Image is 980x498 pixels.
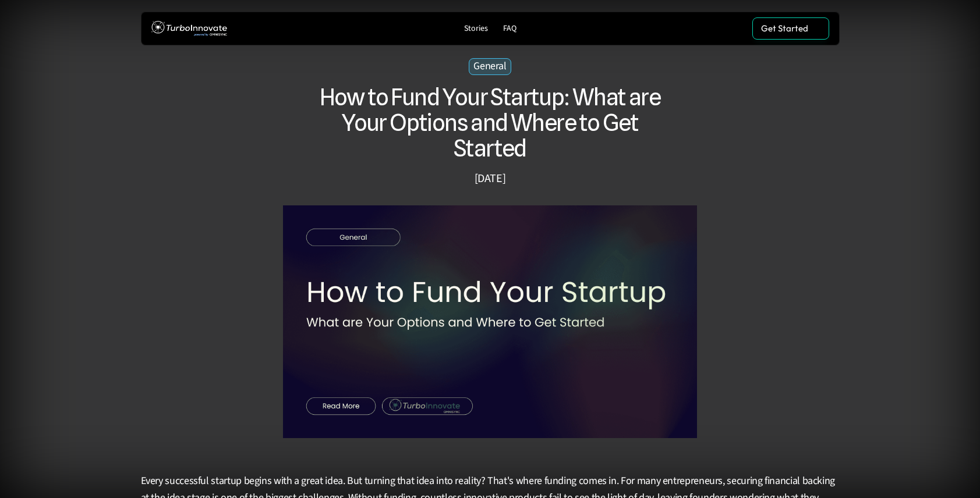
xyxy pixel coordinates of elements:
a: FAQ [498,21,521,37]
a: Get Started [752,17,829,40]
p: Get Started [761,23,808,34]
img: TurboInnovate Logo [151,18,227,40]
p: Stories [464,24,488,34]
p: FAQ [503,24,516,34]
a: Stories [459,21,493,37]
